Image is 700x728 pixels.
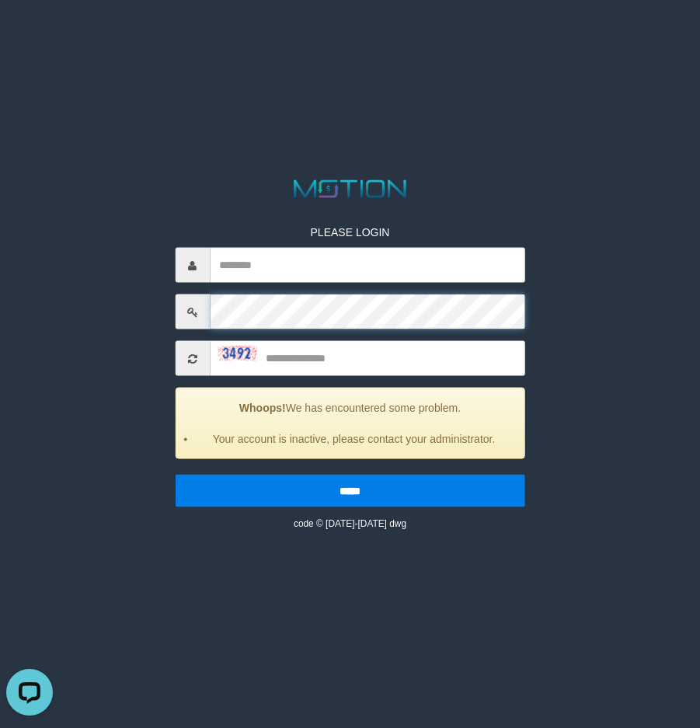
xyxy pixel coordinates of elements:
[195,431,513,447] li: Your account is inactive, please contact your administrator.
[294,518,406,529] small: code © [DATE]-[DATE] dwg
[289,177,412,201] img: MOTION_logo.png
[6,6,53,53] button: Open LiveChat chat widget
[218,346,256,361] img: captcha
[175,225,525,240] p: PLEASE LOGIN
[175,388,525,459] div: We has encountered some problem.
[239,402,286,414] strong: Whoops!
